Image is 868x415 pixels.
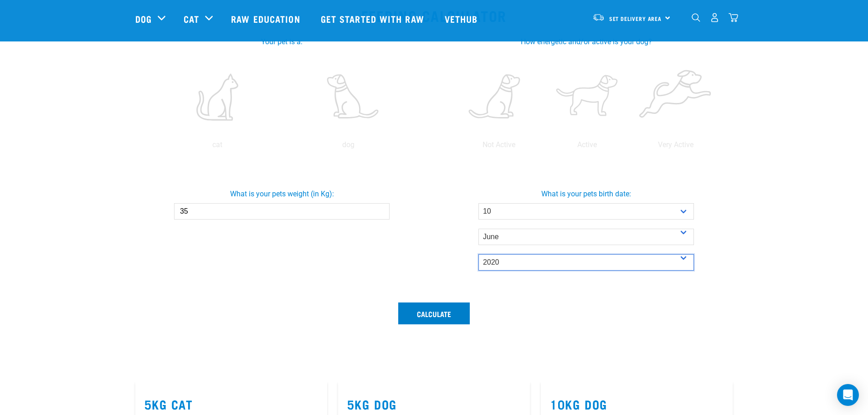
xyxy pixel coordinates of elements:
[545,139,630,150] p: Active
[144,400,193,407] a: 5kg Cat
[445,36,728,47] label: How energetic and/or active is your dog?
[312,0,436,37] a: Get started with Raw
[692,13,700,22] img: home-icon-1@2x.png
[135,12,152,26] a: Dog
[347,400,397,407] a: 5kg Dog
[609,17,662,20] span: Set Delivery Area
[710,13,719,22] img: user.png
[184,12,199,26] a: Cat
[592,13,605,21] img: van-moving.png
[141,36,423,47] label: Your pet is a:
[633,139,718,150] p: Very Active
[154,139,281,150] p: cat
[128,189,436,200] label: What is your pets weight (in Kg):
[285,139,412,150] p: dog
[398,302,470,324] button: Calculate
[729,13,738,22] img: home-icon@2x.png
[550,400,607,407] a: 10kg Dog
[222,0,311,37] a: Raw Education
[432,189,740,200] label: What is your pets birth date:
[457,139,541,150] p: Not Active
[837,384,859,406] div: Open Intercom Messenger
[436,0,489,37] a: Vethub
